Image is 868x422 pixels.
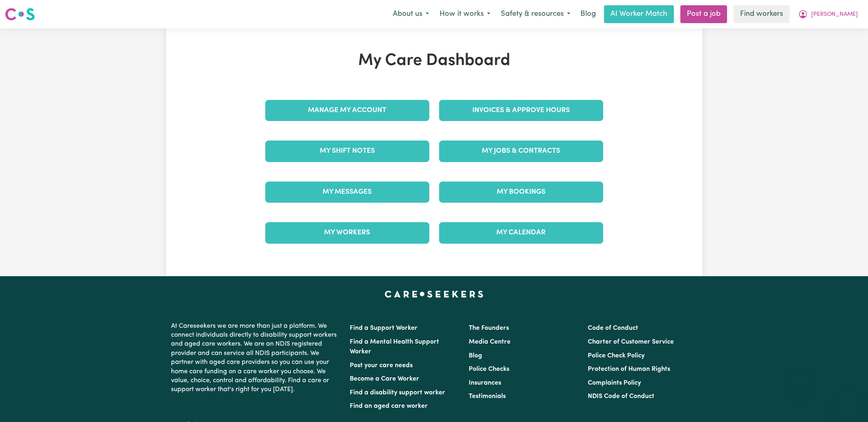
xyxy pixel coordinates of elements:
[469,339,511,345] a: Media Centre
[576,5,601,23] a: Blog
[439,222,603,243] a: My Calendar
[385,291,483,297] a: Careseekers home page
[265,222,429,243] a: My Workers
[350,325,418,331] a: Find a Support Worker
[350,403,428,409] a: Find an aged care worker
[469,380,501,386] a: Insurances
[811,10,858,19] span: [PERSON_NAME]
[350,376,419,382] a: Become a Care Worker
[588,353,645,359] a: Police Check Policy
[734,5,790,23] a: Find workers
[588,380,641,386] a: Complaints Policy
[350,390,445,396] a: Find a disability support worker
[260,51,608,71] h1: My Care Dashboard
[350,362,413,369] a: Post your care needs
[5,5,35,24] a: Careseekers logo
[680,5,727,23] a: Post a job
[469,325,509,331] a: The Founders
[469,393,506,400] a: Testimonials
[588,339,674,345] a: Charter of Customer Service
[793,6,863,23] button: My Account
[792,370,808,386] iframe: Close message
[588,366,670,372] a: Protection of Human Rights
[434,6,496,23] button: How it works
[5,7,35,22] img: Careseekers logo
[588,393,654,400] a: NDIS Code of Conduct
[604,5,674,23] a: AI Worker Match
[469,353,482,359] a: Blog
[588,325,638,331] a: Code of Conduct
[265,141,429,162] a: My Shift Notes
[439,141,603,162] a: My Jobs & Contracts
[350,339,439,355] a: Find a Mental Health Support Worker
[836,390,862,416] iframe: Button to launch messaging window
[496,6,576,23] button: Safety & resources
[171,318,340,398] p: At Careseekers we are more than just a platform. We connect individuals directly to disability su...
[439,100,603,121] a: Invoices & Approve Hours
[469,366,509,372] a: Police Checks
[387,6,434,23] button: About us
[265,182,429,203] a: My Messages
[439,182,603,203] a: My Bookings
[265,100,429,121] a: Manage My Account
